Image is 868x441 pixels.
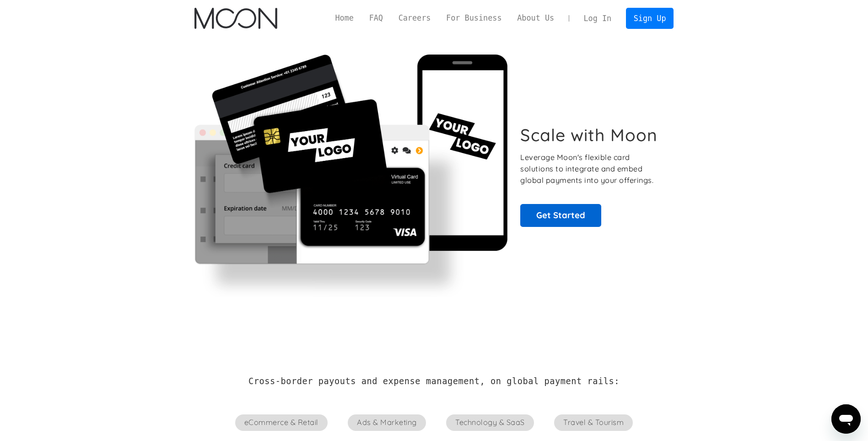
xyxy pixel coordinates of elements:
[235,414,328,431] span: eCommerce & Retail
[194,8,277,29] img: Moon Logo
[446,414,534,431] span: Technology & SaaS
[438,12,509,24] a: For Business
[361,12,391,24] a: FAQ
[328,12,361,24] a: Home
[520,204,601,227] a: Get Started
[391,12,438,24] a: Careers
[248,376,620,386] h2: Cross-border payouts and expense management, on global payment rails:
[520,152,663,186] p: Leverage Moon's flexible card solutions to integrate and embed global payments into your offerings.
[831,404,861,434] iframe: Bouton de lancement de la fenêtre de messagerie
[194,8,277,29] a: home
[626,8,674,28] a: Sign Up
[520,125,658,145] h1: Scale with Moon
[348,414,426,431] span: Ads & Marketing
[554,414,633,431] span: Travel & Tourism
[576,8,619,28] a: Log In
[509,12,562,24] a: About Us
